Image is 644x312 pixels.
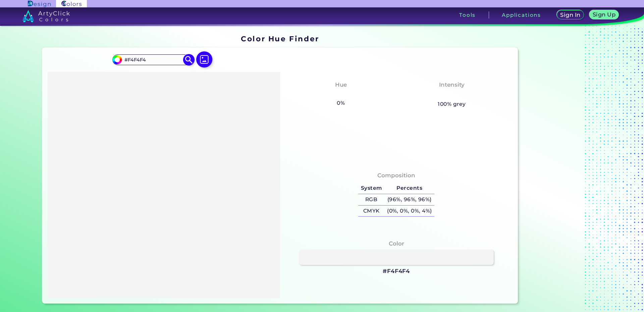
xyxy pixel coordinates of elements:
[502,12,541,17] h3: Applications
[384,194,434,205] h5: (96%, 96%, 96%)
[384,183,434,194] h5: Percents
[560,12,580,17] h5: Sign In
[330,91,352,99] h3: None
[358,194,384,205] h5: RGB
[440,91,463,99] h3: None
[122,55,184,64] input: type color..
[593,12,615,17] h5: Sign Up
[358,183,384,194] h5: System
[439,80,465,90] h4: Intensity
[557,10,584,19] a: Sign In
[196,51,212,68] img: icon picture
[334,99,347,107] h5: 0%
[438,100,466,108] h5: 100% grey
[28,1,50,7] img: ArtyClick Design logo
[183,54,195,66] img: icon search
[384,206,434,217] h5: (0%, 0%, 0%, 4%)
[377,171,415,180] h4: Composition
[459,12,476,17] h3: Tools
[383,267,410,275] h3: #F4F4F4
[358,206,384,217] h5: CMYK
[241,34,319,44] h1: Color Hue Finder
[22,10,70,22] img: logo_artyclick_colors_white.svg
[335,80,347,90] h4: Hue
[590,10,619,19] a: Sign Up
[389,239,404,249] h4: Color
